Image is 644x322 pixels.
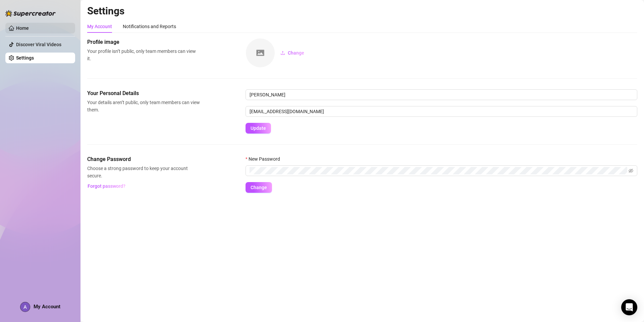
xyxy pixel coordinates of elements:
label: New Password [246,155,284,163]
img: logo-BBDzfeDw.svg [5,10,56,17]
img: square-placeholder.png [246,38,275,67]
span: Your Personal Details [87,89,200,97]
span: Your profile isn’t public, only team members can view it. [87,48,200,62]
span: eye-invisible [629,168,633,173]
span: Your details aren’t public, only team members can view them. [87,99,200,113]
a: Home [16,25,29,31]
span: Change Password [87,155,200,163]
h2: Settings [87,5,637,17]
button: Change [246,182,272,193]
span: Change [288,50,304,56]
button: Forgot password? [87,181,125,191]
button: Change [275,48,310,58]
a: Discover Viral Videos [16,42,61,47]
span: upload [280,51,285,55]
span: Choose a strong password to keep your account secure. [87,165,200,179]
span: My Account [34,304,60,310]
button: Update [246,123,271,134]
span: Profile image [87,38,200,46]
a: Settings [16,55,34,61]
input: Enter name [246,89,637,100]
input: Enter new email [246,106,637,117]
div: My Account [87,23,112,30]
div: Notifications and Reports [123,23,176,30]
input: New Password [250,167,627,174]
span: Update [251,126,266,131]
span: Forgot password? [88,183,125,189]
img: ACg8ocKkZOWv23Es_SjmhKTCu5fzcsMF_iW_PMaebwAYR1cHNBoZnw=s96-c [20,302,30,312]
div: Open Intercom Messenger [621,299,637,315]
span: Change [251,185,267,190]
